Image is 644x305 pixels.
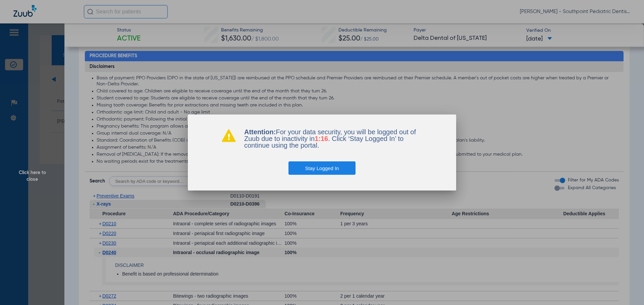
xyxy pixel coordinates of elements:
[221,129,236,142] img: warning
[315,135,328,142] span: 1:16
[244,129,423,149] p: For your data security, you will be logged out of Zuub due to inactivity in . Click ‘Stay Logged ...
[288,161,356,175] button: Stay Logged In
[610,273,644,305] iframe: Chat Widget
[244,128,276,136] b: Attention:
